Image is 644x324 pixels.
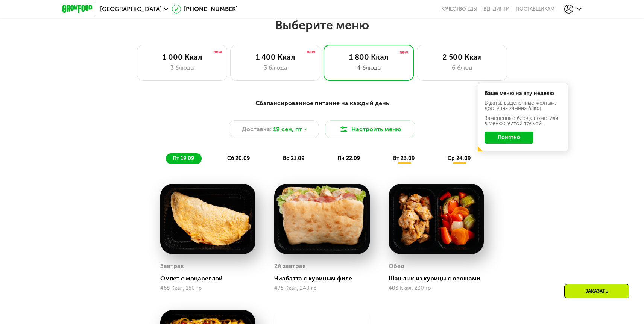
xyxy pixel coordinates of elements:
[483,6,510,12] a: Вендинги
[172,5,238,14] a: [PHONE_NUMBER]
[99,99,545,108] div: Сбалансированное питание на каждый день
[100,6,162,12] span: [GEOGRAPHIC_DATA]
[145,53,219,62] div: 1 000 Ккал
[485,101,561,111] div: В даты, выделенные желтым, доступна замена блюд.
[160,260,184,272] div: Завтрак
[393,155,415,162] span: вт 23.09
[425,53,499,62] div: 2 500 Ккал
[238,63,313,72] div: 3 блюда
[274,275,375,282] div: Чиабатта с куриным филе
[425,63,499,72] div: 6 блюд
[160,275,261,282] div: Омлет с моцареллой
[337,155,360,162] span: пн 22.09
[325,120,415,138] button: Настроить меню
[516,6,554,12] div: поставщикам
[242,125,272,134] span: Доставка:
[145,63,219,72] div: 3 блюда
[238,53,313,62] div: 1 400 Ккал
[389,285,484,291] div: 403 Ккал, 230 гр
[448,155,471,162] span: ср 24.09
[485,132,533,144] button: Понятно
[564,284,629,298] div: Заказать
[160,285,255,291] div: 468 Ккал, 150 гр
[485,91,561,96] div: Ваше меню на эту неделю
[173,155,194,162] span: пт 19.09
[331,53,406,62] div: 1 800 Ккал
[24,18,620,33] h2: Выберите меню
[441,6,477,12] a: Качество еды
[485,116,561,126] div: Заменённые блюда пометили в меню жёлтой точкой.
[227,155,250,162] span: сб 20.09
[274,260,306,272] div: 2й завтрак
[274,285,369,291] div: 475 Ккал, 240 гр
[273,125,302,134] span: 19 сен, пт
[283,155,304,162] span: вс 21.09
[389,275,490,282] div: Шашлык из курицы с овощами
[331,63,406,72] div: 4 блюда
[389,260,404,272] div: Обед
